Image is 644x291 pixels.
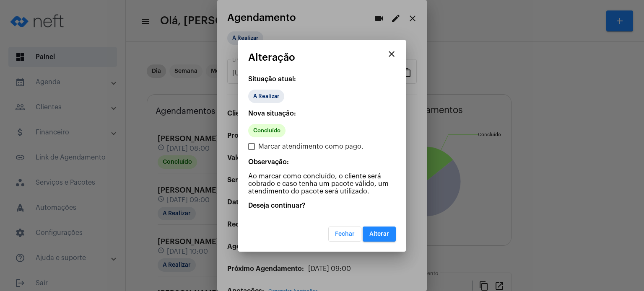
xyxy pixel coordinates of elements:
[248,110,396,117] p: Nova situação:
[248,202,396,209] p: Deseja continuar?
[328,227,361,242] button: Fechar
[248,75,396,83] p: Situação atual:
[248,52,295,63] span: Alteração
[248,124,286,137] mat-chip: Concluído
[248,158,396,166] p: Observação:
[258,142,364,152] span: Marcar atendimento como pago.
[387,49,397,59] mat-icon: close
[335,231,355,237] span: Fechar
[248,90,284,103] mat-chip: A Realizar
[248,173,396,195] p: Ao marcar como concluído, o cliente será cobrado e caso tenha um pacote válido, um atendimento do...
[369,231,389,237] span: Alterar
[363,227,396,242] button: Alterar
